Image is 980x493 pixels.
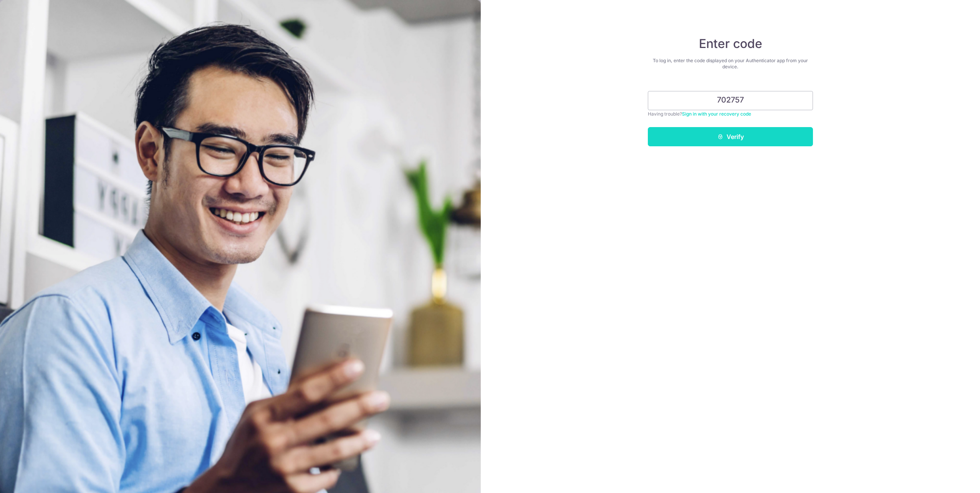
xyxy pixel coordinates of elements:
[648,127,813,146] button: Verify
[648,58,813,70] div: To log in, enter the code displayed on your Authenticator app from your device.
[682,111,751,117] a: Sign in with your recovery code
[648,110,813,118] div: Having trouble?
[648,91,813,110] input: Enter 6 digit code
[648,36,813,51] h4: Enter code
